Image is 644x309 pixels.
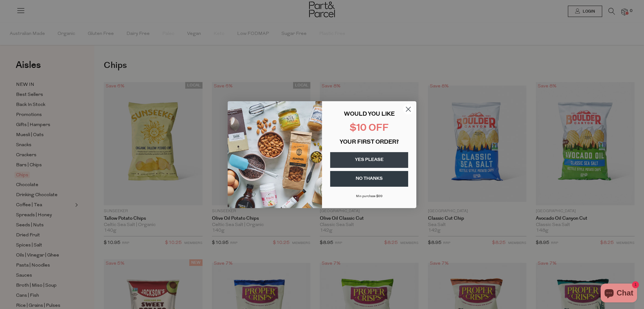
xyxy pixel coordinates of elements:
[340,140,399,145] span: YOUR FIRST ORDER?
[599,284,639,304] inbox-online-store-chat: Shopify online store chat
[228,101,322,208] img: 43fba0fb-7538-40bc-babb-ffb1a4d097bc.jpeg
[344,112,395,117] span: WOULD YOU LIKE
[330,152,408,168] button: YES PLEASE
[330,171,408,187] button: NO THANKS
[350,124,389,133] span: $10 OFF
[356,195,383,198] span: Min purchase $99
[403,104,414,115] button: Close dialog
